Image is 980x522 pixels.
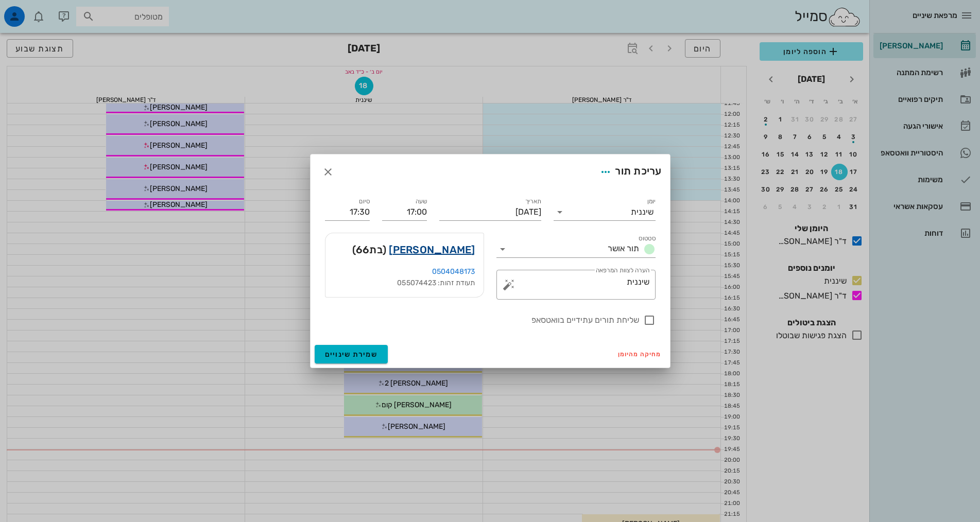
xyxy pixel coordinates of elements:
label: שעה [415,198,427,205]
span: (בת ) [352,241,387,258]
div: סטטוסתור אושר [496,241,656,257]
div: תעודת זהות: 055074423 [334,277,475,289]
span: שמירת שינויים [325,350,378,359]
label: תאריך [525,198,541,205]
label: שליחת תורים עתידיים בוואטסאפ [325,315,639,325]
span: תור אושר [608,243,639,253]
span: מחיקה מהיומן [618,351,662,358]
div: עריכת תור [596,163,661,181]
label: סטטוס [639,235,656,242]
label: הערה לצוות המרפאה [595,267,649,274]
a: 0504048173 [432,267,475,276]
div: שיננית [631,207,654,217]
button: מחיקה מהיומן [614,347,666,361]
label: יומן [647,198,656,205]
label: סיום [359,198,370,205]
button: שמירת שינויים [315,345,388,363]
span: 66 [356,243,370,256]
a: [PERSON_NAME] [389,241,475,258]
div: יומןשיננית [554,204,656,220]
